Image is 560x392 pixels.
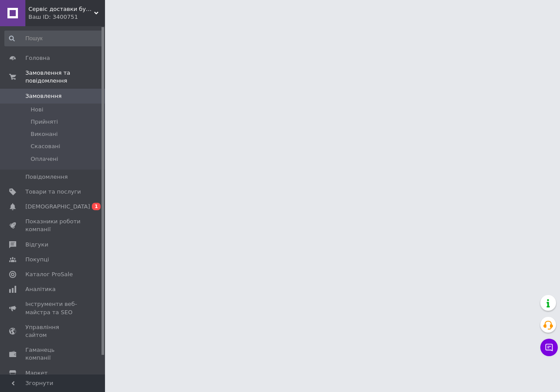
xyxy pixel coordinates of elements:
span: Маркет [25,369,48,377]
span: Сервіс доставки будівельних матеріалів [28,5,94,13]
span: Повідомлення [25,173,68,181]
button: Чат з покупцем [540,339,558,356]
span: Інструменти веб-майстра та SEO [25,300,81,316]
span: Замовлення [25,92,62,100]
div: Ваш ID: 3400751 [28,13,105,21]
span: Покупці [25,256,49,264]
input: Пошук [4,31,103,46]
span: Аналітика [25,285,56,293]
span: Прийняті [31,118,58,126]
span: [DEMOGRAPHIC_DATA] [25,203,90,211]
span: Головна [25,54,50,62]
span: Виконані [31,130,58,138]
span: Оплачені [31,155,58,163]
span: Управління сайтом [25,323,81,339]
span: Замовлення та повідомлення [25,69,105,85]
span: Показники роботи компанії [25,218,81,233]
span: Нові [31,106,43,114]
span: 1 [92,203,101,210]
span: Скасовані [31,142,60,150]
span: Гаманець компанії [25,346,81,362]
span: Товари та послуги [25,188,81,196]
span: Каталог ProSale [25,271,73,278]
span: Відгуки [25,241,48,249]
